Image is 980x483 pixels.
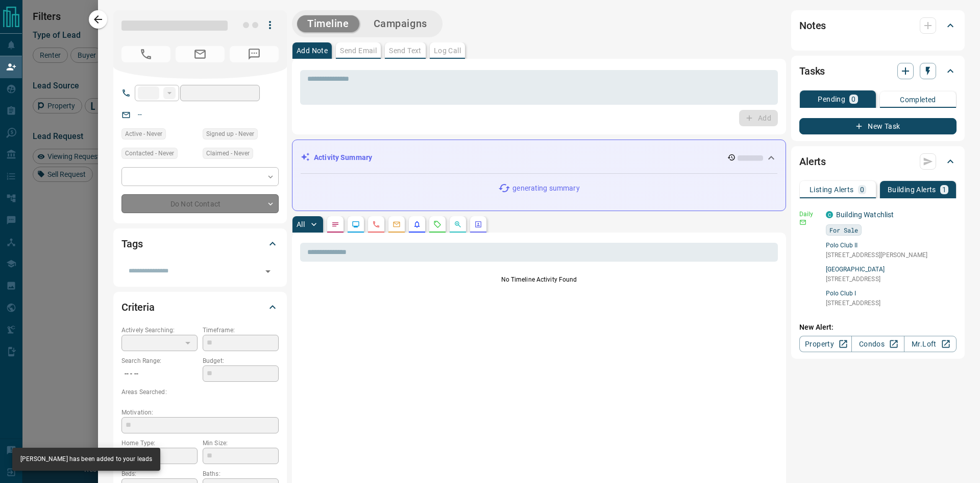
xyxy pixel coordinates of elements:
[904,336,957,352] a: Mr.Loft
[393,220,401,228] svg: Emails
[799,63,825,79] h2: Tasks
[121,295,279,319] div: Criteria
[297,221,305,228] p: All
[261,264,275,279] button: Open
[799,59,957,83] div: Tasks
[826,290,957,297] a: Polo Club I
[121,299,155,315] h2: Criteria
[314,152,372,163] p: Activity Summary
[799,153,826,170] h2: Alerts
[454,220,462,228] svg: Opportunities
[433,220,442,228] svg: Requests
[826,274,957,284] p: [STREET_ADDRESS]
[121,365,198,382] p: -- - --
[121,469,198,478] p: Beds:
[297,47,328,54] p: Add Note
[900,96,936,103] p: Completed
[203,326,279,335] p: Timeframe:
[363,15,437,32] button: Campaigns
[203,469,279,478] p: Baths:
[121,46,170,62] span: No Number
[826,211,833,218] div: condos.ca
[203,439,279,448] p: Min Size:
[121,356,198,365] p: Search Range:
[829,225,858,235] span: For Sale
[826,298,957,308] p: [STREET_ADDRESS]
[836,211,894,219] a: Building Watchlist
[121,326,198,335] p: Actively Searching:
[125,129,162,139] span: Active - Never
[121,194,279,213] div: Do Not Contact
[851,336,904,352] a: Condos
[300,275,778,284] p: No Timeline Activity Found
[121,439,198,448] p: Home Type:
[810,186,854,193] p: Listing Alerts
[474,220,482,228] svg: Agent Actions
[799,17,826,34] h2: Notes
[121,236,142,252] h2: Tags
[121,408,279,417] p: Motivation:
[20,451,152,468] div: [PERSON_NAME] has been added to your leads
[331,220,339,228] svg: Notes
[121,232,279,256] div: Tags
[799,336,852,352] a: Property
[799,149,957,174] div: Alerts
[512,183,579,194] p: generating summary
[799,13,957,38] div: Notes
[860,186,864,193] p: 0
[301,148,777,167] div: Activity Summary
[206,129,254,139] span: Signed up - Never
[799,210,820,219] p: Daily
[138,110,142,119] a: --
[799,118,957,134] button: New Task
[230,46,279,62] span: No Number
[826,250,957,260] p: [STREET_ADDRESS][PERSON_NAME]
[851,96,855,103] p: 0
[125,148,174,158] span: Contacted - Never
[176,46,225,62] span: No Email
[888,186,936,193] p: Building Alerts
[372,220,380,228] svg: Calls
[352,220,360,228] svg: Lead Browsing Activity
[818,96,845,103] p: Pending
[297,15,359,32] button: Timeline
[121,387,279,397] p: Areas Searched:
[826,242,957,249] a: Polo Club II
[413,220,421,228] svg: Listing Alerts
[826,266,957,273] a: [GEOGRAPHIC_DATA]
[206,148,250,158] span: Claimed - Never
[799,322,957,333] p: New Alert:
[942,186,946,193] p: 1
[799,219,806,226] svg: Email
[203,356,279,365] p: Budget:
